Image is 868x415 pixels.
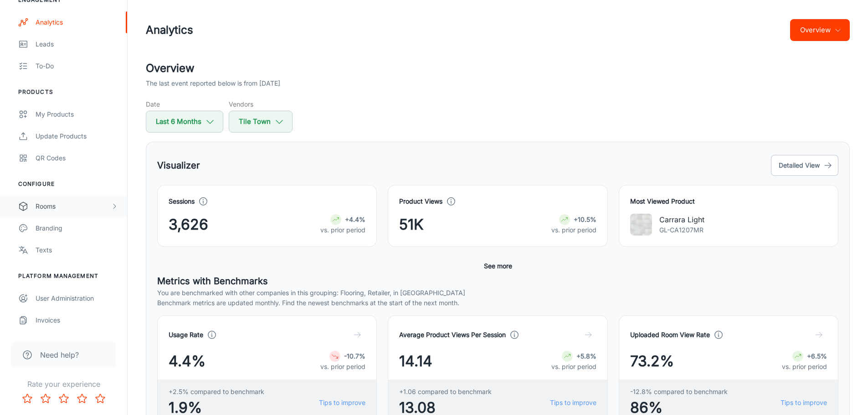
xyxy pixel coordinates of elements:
[73,389,91,408] button: Rate 4 star
[551,225,596,235] p: vs. prior period
[157,159,200,172] h5: Visualizer
[344,352,365,360] strong: -10.7%
[146,22,193,38] h1: Analytics
[659,225,704,235] p: GL-CA1207MR
[146,99,223,109] h5: Date
[551,362,596,372] p: vs. prior period
[36,61,118,71] div: To-do
[550,398,596,408] a: Tips to improve
[630,330,710,340] h4: Uploaded Room View Rate
[630,214,652,236] img: Carrara Light
[40,349,79,360] span: Need help?
[157,298,838,308] p: Benchmark metrics are updated monthly. Find the newest benchmarks at the start of the next month.
[157,274,838,288] h5: Metrics with Benchmarks
[630,350,674,372] span: 73.2%
[7,379,120,389] p: Rate your experience
[630,387,728,397] span: -12.8% compared to benchmark
[576,352,596,360] strong: +5.8%
[36,389,55,408] button: Rate 2 star
[36,245,118,255] div: Texts
[790,19,850,41] button: Overview
[480,258,516,274] button: See more
[399,330,506,340] h4: Average Product Views Per Session
[36,39,118,49] div: Leads
[55,389,73,408] button: Rate 3 star
[659,214,704,225] p: Carrara Light
[146,60,850,77] h2: Overview
[36,131,118,141] div: Update Products
[169,330,203,340] h4: Usage Rate
[319,398,365,408] a: Tips to improve
[229,111,293,133] button: Tile Town
[36,17,118,27] div: Analytics
[157,288,838,298] p: You are benchmarked with other companies in this grouping: Flooring, Retailer, in [GEOGRAPHIC_DATA]
[36,153,118,163] div: QR Codes
[399,350,432,372] span: 14.14
[807,352,827,360] strong: +6.5%
[320,225,365,235] p: vs. prior period
[782,362,827,372] p: vs. prior period
[229,99,293,109] h5: Vendors
[18,389,36,408] button: Rate 1 star
[574,215,596,223] strong: +10.5%
[36,223,118,233] div: Branding
[320,362,365,372] p: vs. prior period
[146,78,280,88] p: The last event reported below is from [DATE]
[169,196,195,206] h4: Sessions
[771,155,838,176] button: Detailed View
[399,196,442,206] h4: Product Views
[36,293,118,303] div: User Administration
[36,315,118,325] div: Invoices
[345,215,365,223] strong: +4.4%
[781,398,827,408] a: Tips to improve
[630,196,827,206] h4: Most Viewed Product
[36,201,111,211] div: Rooms
[36,109,118,119] div: My Products
[399,214,424,236] span: 51K
[169,387,264,397] span: +2.5% compared to benchmark
[399,387,492,397] span: +1.06 compared to benchmark
[146,111,223,133] button: Last 6 Months
[169,214,208,236] span: 3,626
[169,350,205,372] span: 4.4%
[91,389,109,408] button: Rate 5 star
